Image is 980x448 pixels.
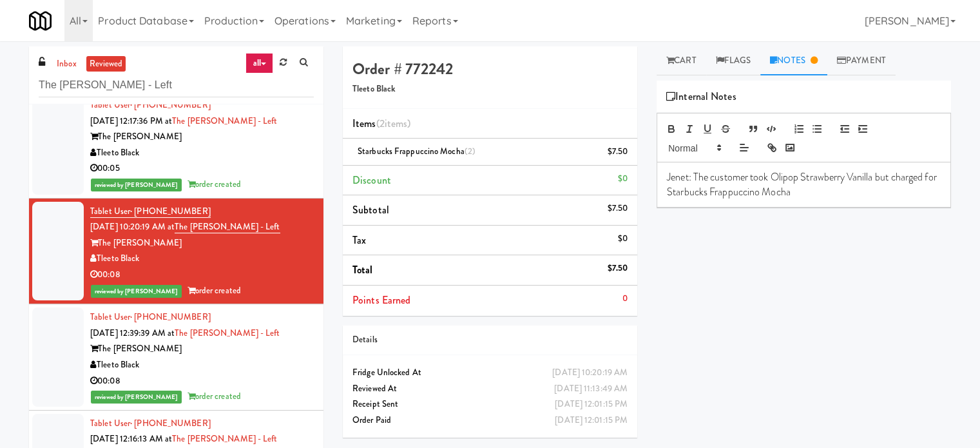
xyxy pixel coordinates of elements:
a: Cart [657,46,706,75]
h5: Tleeto Black [352,84,628,94]
a: Tablet User· [PHONE_NUMBER] [90,417,211,429]
span: Points Earned [352,293,410,307]
div: 00:05 [90,161,314,177]
div: Tleeto Black [90,145,314,161]
div: $0 [618,231,628,247]
div: [DATE] 11:13:49 AM [554,381,628,397]
img: Micromart [29,10,52,32]
div: $7.50 [608,260,628,277]
span: Starbucks Frappuccino Mocha [358,145,476,157]
li: Tablet User· [PHONE_NUMBER][DATE] 10:20:19 AM atThe [PERSON_NAME] - LeftThe [PERSON_NAME]Tleeto B... [29,199,323,305]
h4: Order # 772242 [352,61,628,77]
span: order created [187,284,241,297]
div: Details [352,332,628,348]
input: Search vision orders [39,73,314,97]
a: reviewed [86,56,126,72]
a: Payment [827,46,896,75]
span: [DATE] 12:17:36 PM at [90,115,172,127]
span: · [PHONE_NUMBER] [130,417,211,429]
div: 00:08 [90,373,314,389]
span: reviewed by [PERSON_NAME] [91,391,182,404]
div: $7.50 [608,200,628,217]
span: [DATE] 12:16:13 AM at [90,433,172,445]
span: Subtotal [352,202,389,217]
div: Fridge Unlocked At [352,365,628,381]
a: inbox [53,56,80,72]
div: The [PERSON_NAME] [90,129,314,145]
span: Total [352,262,373,277]
div: [DATE] 12:01:15 PM [555,396,628,413]
p: Jenet: The customer took Olipop Strawberry Vanilla but charged for Starbucks Frappuccino Mocha [667,170,941,199]
span: (2 ) [376,116,411,131]
div: $0 [618,171,628,187]
span: order created [187,178,241,190]
a: Notes [760,46,827,75]
a: Tablet User· [PHONE_NUMBER] [90,205,211,218]
div: Receipt Sent [352,396,628,413]
div: [DATE] 12:01:15 PM [555,413,628,429]
span: · [PHONE_NUMBER] [130,311,211,323]
a: The [PERSON_NAME] - Left [175,327,280,339]
div: The [PERSON_NAME] [90,235,314,251]
span: Items [352,116,410,131]
div: 00:08 [90,267,314,283]
ng-pluralize: items [385,116,408,131]
a: Tablet User· [PHONE_NUMBER] [90,311,211,323]
span: reviewed by [PERSON_NAME] [91,179,182,191]
div: [DATE] 10:20:19 AM [552,365,628,381]
div: Tleeto Black [90,251,314,267]
div: $7.50 [608,144,628,160]
a: The [PERSON_NAME] - Left [172,433,277,445]
a: Tablet User· [PHONE_NUMBER] [90,99,211,111]
span: order created [187,390,241,402]
span: [DATE] 10:20:19 AM at [90,220,175,233]
span: [DATE] 12:39:39 AM at [90,327,175,339]
span: · [PHONE_NUMBER] [130,99,211,111]
li: Tablet User· [PHONE_NUMBER][DATE] 12:39:39 AM atThe [PERSON_NAME] - LeftThe [PERSON_NAME]Tleeto B... [29,304,323,411]
span: Internal Notes [666,87,736,106]
a: The [PERSON_NAME] - Left [172,115,277,127]
div: Tleeto Black [90,357,314,373]
span: reviewed by [PERSON_NAME] [91,285,182,298]
li: Tablet User· [PHONE_NUMBER][DATE] 12:17:36 PM atThe [PERSON_NAME] - LeftThe [PERSON_NAME]Tleeto B... [29,92,323,199]
span: · [PHONE_NUMBER] [130,205,211,217]
a: Flags [706,46,761,75]
a: all [245,53,273,73]
span: Discount [352,173,391,188]
div: 0 [622,291,628,307]
div: The [PERSON_NAME] [90,341,314,357]
span: Tax [352,233,366,248]
div: Order Paid [352,413,628,429]
a: The [PERSON_NAME] - Left [175,220,280,233]
span: (2) [465,145,476,157]
div: Reviewed At [352,381,628,397]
